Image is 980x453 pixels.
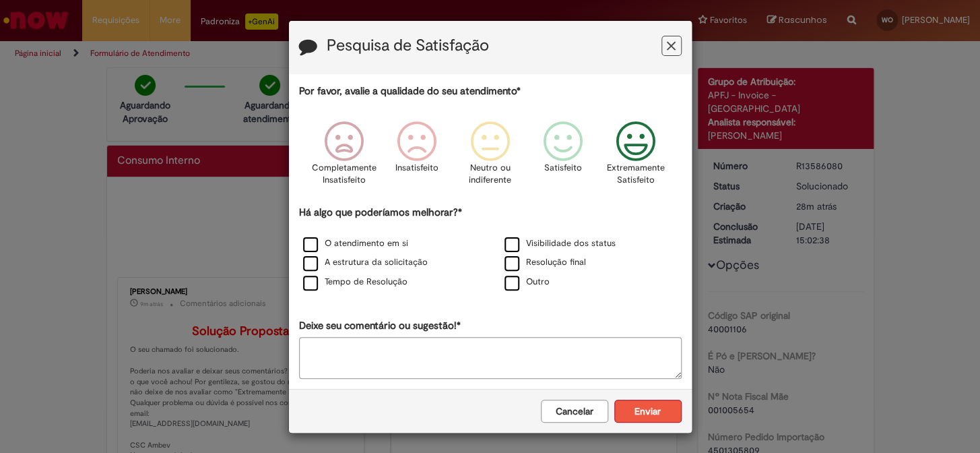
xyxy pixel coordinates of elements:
[601,111,670,204] div: Extremamente Satisfeito
[504,237,616,250] label: Visibilidade dos status
[607,162,665,187] p: Extremamente Satisfeito
[312,162,377,187] p: Completamente Insatisfeito
[383,111,451,204] div: Insatisfeito
[299,319,461,333] label: Deixe seu comentário ou sugestão!*
[303,276,407,289] label: Tempo de Resolução
[504,256,586,269] label: Resolução final
[529,111,597,204] div: Satisfeito
[303,256,428,269] label: A estrutura da solicitação
[614,400,682,423] button: Enviar
[504,276,550,289] label: Outro
[327,37,489,55] label: Pesquisa de Satisfação
[395,162,438,175] p: Insatisfeito
[299,84,521,98] label: Por favor, avalie a qualidade do seu atendimento*
[303,237,408,250] label: O atendimento em si
[541,400,608,423] button: Cancelar
[455,111,524,204] div: Neutro ou indiferente
[544,162,582,175] p: Satisfeito
[299,206,682,293] div: Há algo que poderíamos melhorar?*
[465,162,514,187] p: Neutro ou indiferente
[310,111,379,204] div: Completamente Insatisfeito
